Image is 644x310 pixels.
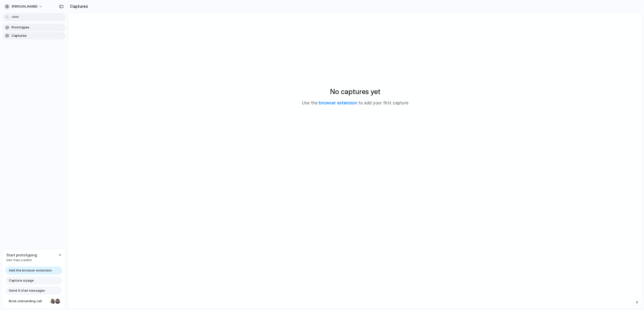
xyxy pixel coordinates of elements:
h2: Captures [68,3,88,9]
div: Christian Iacullo [55,298,61,304]
span: [PERSON_NAME] [12,4,37,9]
h2: No captures yet [330,86,380,97]
a: Book onboarding call [5,297,62,305]
span: Add the browser extension [9,268,52,273]
span: Get free credits [6,258,37,263]
a: browser extension [319,100,357,105]
button: [PERSON_NAME] [3,3,45,11]
a: Captures [3,32,65,40]
span: Prototypes [12,25,63,30]
span: Capture a page [9,278,34,283]
span: Captures [12,33,63,38]
a: Prototypes [3,24,65,31]
span: Start prototyping [6,252,37,258]
p: Use the to add your first capture [302,100,409,106]
span: Send 3 chat messages [9,288,45,293]
div: Nicole Kubica [50,298,56,304]
a: Add the browser extension [5,266,62,275]
span: Book onboarding call [9,299,49,304]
